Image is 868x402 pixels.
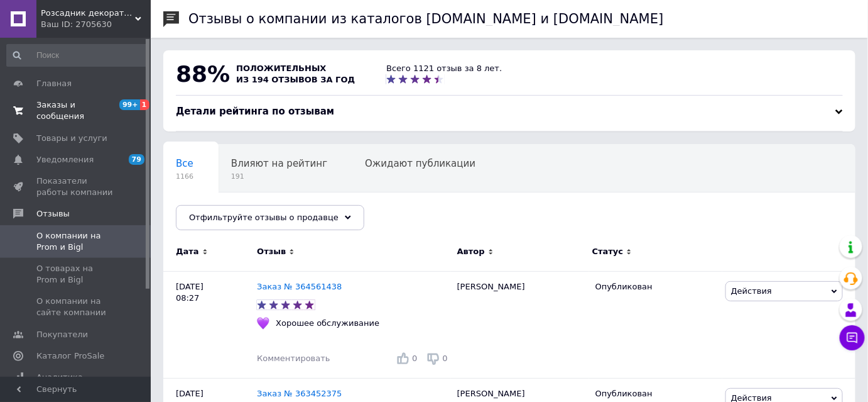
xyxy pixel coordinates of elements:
div: Опубликованы без комментария [163,193,337,240]
span: Статус [592,246,624,257]
span: Детали рейтинга по отзывам [176,106,334,117]
span: Автор [457,246,485,257]
span: Ожидают публикации [365,158,475,169]
div: Опубликован [595,281,716,293]
a: Заказ № 364561438 [257,282,342,291]
span: Комментировать [257,354,330,363]
div: Комментировать [257,353,330,364]
span: Уведомления [36,154,94,165]
input: Поиск [6,44,148,67]
span: Отфильтруйте отзывы о продавце [189,213,339,222]
span: Главная [36,78,72,89]
div: [DATE] 08:27 [163,271,257,378]
span: О товарах на Prom и Bigl [36,263,116,286]
span: из 194 отзывов за год [236,75,355,84]
span: О компании на Prom и Bigl [36,230,116,253]
span: Розсадник декоративных культур Гуменюка М.С. [41,8,135,19]
span: О компании на сайте компании [36,296,116,318]
span: 1166 [176,172,193,181]
span: положительных [236,64,326,73]
span: Все [176,158,193,169]
span: Заказы и сообщения [36,99,116,122]
span: Дата [176,246,199,257]
span: Каталог ProSale [36,350,104,362]
span: 88% [176,61,230,87]
span: Действия [731,286,772,296]
span: Опубликованы без комме... [176,206,312,217]
span: Аналитика [36,372,83,383]
span: 0 [412,354,417,363]
span: Отзыв [257,246,286,257]
div: Хорошее обслуживание [273,318,382,329]
div: Опубликован [595,388,716,399]
h1: Отзывы о компании из каталогов [DOMAIN_NAME] и [DOMAIN_NAME] [188,11,664,26]
span: 0 [443,354,448,363]
span: Товары и услуги [36,133,107,144]
span: Показатели работы компании [36,176,116,198]
span: 79 [129,154,144,165]
div: Всего 1121 отзыв за 8 лет. [386,63,502,74]
button: Чат с покупателем [840,325,865,350]
img: :purple_heart: [257,317,269,330]
span: Влияют на рейтинг [231,158,327,169]
span: 191 [231,172,327,181]
div: [PERSON_NAME] [451,271,589,378]
span: Отзывы [36,208,70,220]
a: Заказ № 363452375 [257,389,342,398]
span: 1 [140,99,150,110]
span: 99+ [119,99,140,110]
div: Ваш ID: 2705630 [41,19,151,30]
span: Покупатели [36,329,88,340]
div: Детали рейтинга по отзывам [176,105,843,118]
